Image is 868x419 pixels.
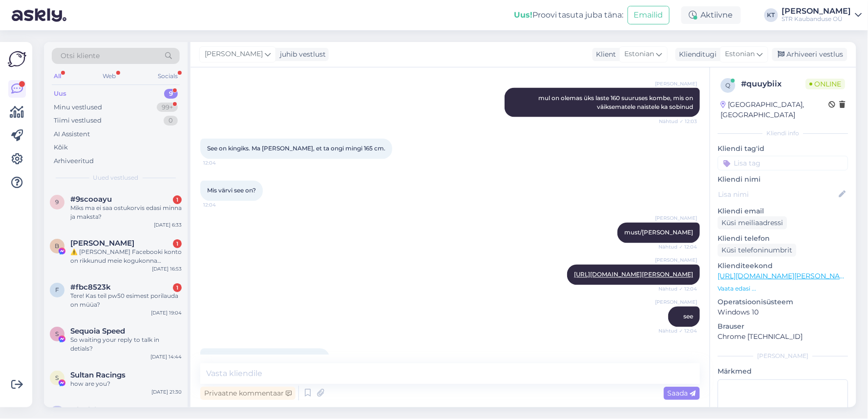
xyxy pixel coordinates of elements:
[52,70,63,83] div: All
[154,221,182,229] div: [DATE] 6:33
[659,118,697,125] span: Nähtud ✓ 12:03
[70,379,182,388] div: how are you?
[157,103,178,112] div: 99+
[718,233,848,244] p: Kliendi telefon
[718,244,797,257] div: Küsi telefoninumbrit
[56,374,59,381] span: S
[772,48,847,61] div: Arhiveeri vestlus
[70,248,182,265] div: ⚠️ [PERSON_NAME] Facebooki konto on rikkunud meie kogukonna standardeid. Meie süsteem on saanud p...
[593,49,616,60] div: Klient
[658,244,697,251] span: Nähtud ✓ 12:04
[655,215,697,222] span: [PERSON_NAME]
[203,202,240,209] span: 12:04
[718,144,848,154] p: Kliendi tag'id
[54,156,94,166] div: Arhiveeritud
[726,82,731,89] span: q
[70,371,126,379] span: Sultan Racings
[681,6,741,24] div: Aktiivne
[173,239,182,248] div: 1
[70,283,111,292] span: #fbc8523k
[718,216,787,230] div: Küsi meiliaadressi
[676,49,717,60] div: Klienditugi
[718,206,848,216] p: Kliendi email
[101,70,118,83] div: Web
[151,309,182,316] div: [DATE] 19:04
[54,103,102,112] div: Minu vestlused
[54,89,66,99] div: Uus
[70,292,182,309] div: Tere! Kas teil pw50 esimest porilauda on müüa?
[55,242,60,250] span: B
[205,49,263,60] span: [PERSON_NAME]
[56,330,59,337] span: S
[56,198,59,206] span: 9
[718,174,848,185] p: Kliendi nimi
[70,335,182,353] div: So waiting your reply to talk in detials?
[164,116,178,126] div: 0
[514,10,532,20] b: Uus!
[718,332,848,342] p: Chrome [TECHNICAL_ID]
[655,299,697,306] span: [PERSON_NAME]
[70,239,134,248] span: Bonikhani Clavery
[718,366,848,377] p: Märkmed
[719,189,837,200] input: Lisa nimi
[61,51,100,61] span: Otsi kliente
[538,94,695,110] span: mul on olemas üks laste 160 suuruses kombe, mis on väiksematele naistele ka sobinud
[718,321,848,332] p: Brauser
[721,100,829,120] div: [GEOGRAPHIC_DATA], [GEOGRAPHIC_DATA]
[782,15,851,23] div: STR Kaubanduse OÜ
[718,272,853,280] a: [URL][DOMAIN_NAME][PERSON_NAME]
[668,389,696,398] span: Saada
[718,261,848,271] p: Klienditeekond
[164,89,178,99] div: 9
[70,406,105,415] span: #f1bfelay
[683,313,693,320] span: see
[200,387,296,400] div: Privaatne kommentaar
[718,307,848,317] p: Windows 10
[718,284,848,293] p: Vaata edasi ...
[782,7,862,23] a: [PERSON_NAME]STR Kaubanduse OÜ
[173,283,182,292] div: 1
[718,129,848,138] div: Kliendi info
[276,49,326,60] div: juhib vestlust
[207,187,256,194] span: Mis värvi see on?
[207,145,385,152] span: See on kingiks. Ma [PERSON_NAME], et ta ongi mingi 165 cm.
[54,129,90,139] div: AI Assistent
[173,195,182,204] div: 1
[514,9,624,21] div: Proovi tasuta juba täna:
[8,50,26,68] img: Askly Logo
[741,78,806,90] div: # quuybiix
[55,286,59,293] span: f
[806,79,846,89] span: Online
[725,49,755,60] span: Estonian
[625,49,655,60] span: Estonian
[655,80,697,87] span: [PERSON_NAME]
[658,328,697,335] span: Nähtud ✓ 12:04
[718,297,848,307] p: Operatsioonisüsteem
[574,271,693,278] a: [URL][DOMAIN_NAME][PERSON_NAME]
[93,173,139,182] span: Uued vestlused
[152,265,182,272] div: [DATE] 16:53
[718,156,848,170] input: Lisa tag
[54,143,68,152] div: Kõik
[718,352,848,360] div: [PERSON_NAME]
[54,116,102,126] div: Tiimi vestlused
[151,388,182,396] div: [DATE] 21:30
[150,353,182,360] div: [DATE] 14:44
[658,286,697,293] span: Nähtud ✓ 12:04
[156,70,180,83] div: Socials
[624,229,693,236] span: must/[PERSON_NAME]
[70,204,182,221] div: Miks ma ei saa ostukorvis edasi minna ja maksta?
[655,257,697,264] span: [PERSON_NAME]
[70,195,112,204] span: #9scooayu
[628,6,670,24] button: Emailid
[764,8,778,22] div: KT
[203,160,240,167] span: 12:04
[782,7,851,15] div: [PERSON_NAME]
[70,327,125,335] span: Sequoia Speed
